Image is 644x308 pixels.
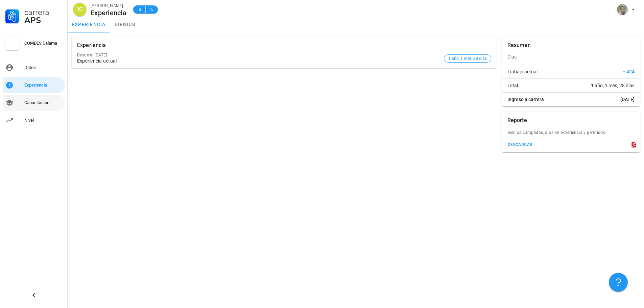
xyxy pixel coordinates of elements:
[507,142,533,147] div: descargar
[507,37,531,54] div: Resumen
[77,58,441,64] div: Experiencia actual
[24,118,62,123] div: Nivel
[68,16,110,32] a: experiencia
[502,129,640,140] div: Bienios cumplidos, dias de experiencia y permisos.
[24,100,62,105] div: Capacitación
[137,6,143,13] span: B
[623,68,635,75] span: + 424
[507,112,527,129] div: Reporte
[76,3,83,16] span: JC
[3,60,65,76] a: Datos
[502,49,640,65] div: Días
[507,96,544,103] span: Ingreso a carrera
[24,16,62,24] div: APS
[24,8,62,16] div: Carrera
[3,95,65,111] a: Capacitación
[591,82,635,89] span: 1 año, 1 mes, 28 días
[507,82,518,89] span: Total
[3,77,65,93] a: Experiencia
[3,112,65,128] a: Nivel
[24,41,62,46] div: COMDES Calama
[620,96,635,103] span: [DATE]
[617,4,628,15] div: avatar
[24,82,62,88] div: Experiencia
[148,6,154,13] span: 15
[73,3,87,16] div: avatar
[77,53,441,57] div: Desde el [DATE]
[448,55,487,62] span: 1 año, 1 mes, 28 días
[91,9,126,17] div: Experiencia
[505,140,535,149] button: descargar
[91,2,126,9] div: [PERSON_NAME]
[507,68,538,75] span: Trabajo actual
[24,65,62,70] div: Datos
[77,37,106,54] div: Experiencia
[110,16,140,32] a: bienios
